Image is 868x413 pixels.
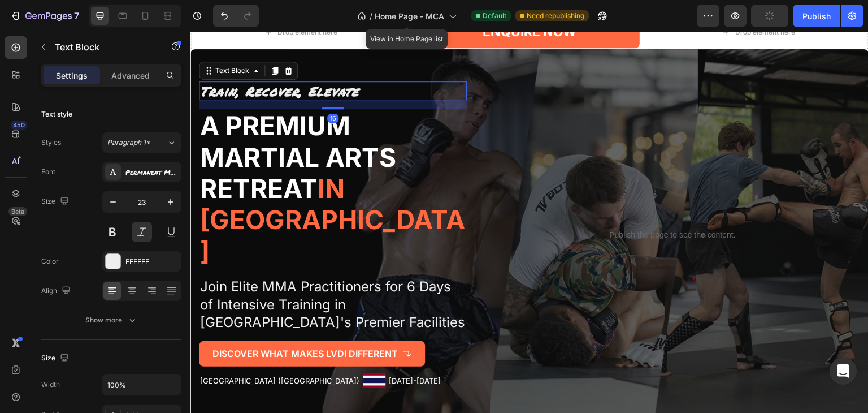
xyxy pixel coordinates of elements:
p: A premium martial arts retreat [10,79,275,235]
p: Discover what makes LVDI different [22,316,207,328]
p: Settings [56,70,88,81]
div: Styles [41,137,61,148]
span: Home Page - MCA [375,10,444,22]
div: Show more [85,315,138,326]
div: Publish [802,10,831,22]
div: Rich Text Editor. Editing area: main [8,245,276,300]
div: Text style [41,109,72,119]
p: Text Block [55,40,151,54]
div: Width [41,380,60,390]
div: Text Block [23,34,61,44]
span: Need republishing [527,11,584,21]
div: Font [41,167,55,177]
div: 16 [137,82,148,91]
div: 450 [11,121,27,130]
strong: Train, Recover, Elevate [10,50,168,68]
a: Discover what makes LVDI different [8,309,235,335]
h2: Rich Text Editor. Editing area: main [8,78,276,236]
p: Join Elite MMA Practitioners for 6 Days of Intensive Training in [GEOGRAPHIC_DATA]'s Premier Faci... [10,246,275,299]
img: gempages_575372905605497795-88283f5e-da3a-4b01-82c8-1df6cea946ed.png [172,342,195,357]
div: EEEEEE [125,257,179,267]
span: Paragraph 1* [107,137,150,148]
div: Open Intercom Messenger [830,358,857,385]
button: 7 [5,5,84,27]
div: Permanent Marker [125,167,179,178]
iframe: Design area [190,32,868,413]
input: Auto [103,375,181,395]
div: Size [41,194,71,209]
button: Paragraph 1* [102,132,181,153]
p: [DATE]-[DATE] [198,345,250,354]
div: Undo/Redo [213,5,259,27]
span: in [GEOGRAPHIC_DATA] [10,141,275,235]
div: Size [41,351,71,366]
div: Beta [8,207,27,216]
span: / [370,10,372,22]
p: Advanced [111,70,150,81]
div: Align [41,283,73,299]
button: Show more [41,310,181,330]
p: [GEOGRAPHIC_DATA] ([GEOGRAPHIC_DATA]) [10,345,169,354]
span: Default [483,11,506,21]
div: Color [41,256,59,266]
p: 7 [74,9,79,23]
button: Publish [793,5,840,27]
p: Publish the page to see the content. [294,197,670,209]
